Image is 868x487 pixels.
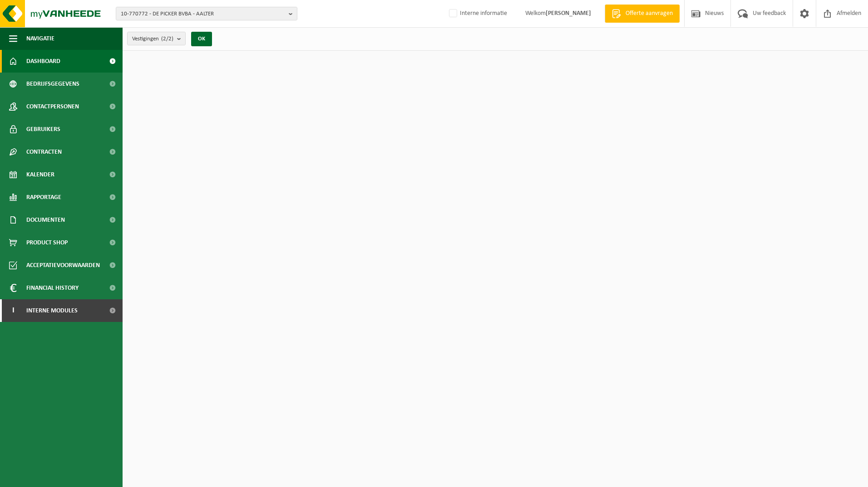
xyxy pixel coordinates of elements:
[26,163,54,186] span: Kalender
[26,277,79,299] span: Financial History
[26,231,68,254] span: Product Shop
[26,254,100,277] span: Acceptatievoorwaarden
[161,36,173,42] count: (2/2)
[447,7,507,20] label: Interne informatie
[121,7,285,21] span: 10-770772 - DE PICKER BVBA - AALTER
[26,209,65,231] span: Documenten
[605,5,680,23] a: Offerte aanvragen
[26,95,79,118] span: Contactpersonen
[132,32,173,46] span: Vestigingen
[26,27,54,50] span: Navigatie
[26,73,79,95] span: Bedrijfsgegevens
[26,186,61,209] span: Rapportage
[26,141,62,163] span: Contracten
[26,299,78,322] span: Interne modules
[9,299,17,322] span: I
[623,9,675,18] span: Offerte aanvragen
[191,32,212,46] button: OK
[116,7,297,20] button: 10-770772 - DE PICKER BVBA - AALTER
[26,118,60,141] span: Gebruikers
[127,32,186,45] button: Vestigingen(2/2)
[546,10,591,17] strong: [PERSON_NAME]
[26,50,60,73] span: Dashboard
